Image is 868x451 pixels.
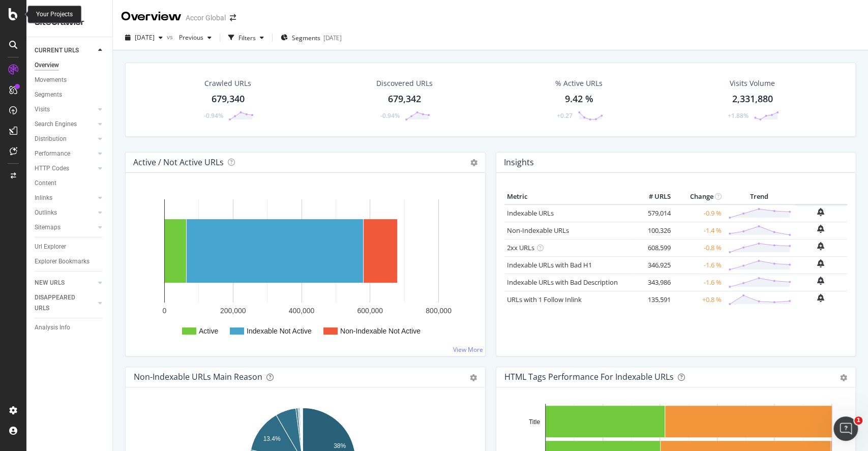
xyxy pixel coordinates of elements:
[504,156,534,169] h4: Insights
[323,34,342,42] div: [DATE]
[224,29,268,46] button: Filters
[528,418,540,425] text: Title
[204,111,223,120] div: -0.94%
[230,14,236,21] div: arrow-right-arrow-left
[289,307,315,315] text: 400,000
[507,295,582,304] a: URLs with 1 Follow Inlink
[35,89,62,100] div: Segments
[35,222,61,233] div: Sitemaps
[817,225,824,233] div: bell-plus
[380,111,400,120] div: -0.94%
[35,292,86,314] div: DISAPPEARED URLS
[340,327,421,335] text: Non-Indexable Not Active
[135,33,155,42] span: 2025 Sep. 17th
[35,278,95,288] a: NEW URLS
[35,104,95,115] a: Visits
[35,119,77,130] div: Search Engines
[292,34,320,42] span: Segments
[673,189,724,204] th: Change
[504,189,633,204] th: Metric
[732,93,772,106] div: 2,331,880
[557,111,573,120] div: +0.27
[388,93,421,106] div: 679,342
[35,178,105,189] a: Content
[247,327,312,335] text: Indexable Not Active
[35,292,95,314] a: DISAPPEARED URLS
[673,274,724,291] td: -1.6 %
[263,435,281,442] text: 13.4%
[507,208,554,218] a: Indexable URLs
[334,442,346,449] text: 38%
[167,33,175,41] span: vs
[507,260,592,269] a: Indexable URLs with Bad H1
[507,278,618,287] a: Indexable URLs with Bad Description
[854,416,862,425] span: 1
[277,29,346,46] button: Segments[DATE]
[728,111,749,120] div: +1.88%
[35,60,105,71] a: Overview
[134,189,477,348] svg: A chart.
[840,374,847,381] div: gear
[357,307,383,315] text: 600,000
[35,242,105,252] a: Url Explorer
[633,204,673,222] td: 579,014
[238,34,256,42] div: Filters
[35,193,52,203] div: Inlinks
[35,322,70,333] div: Analysis Info
[212,93,245,106] div: 679,340
[35,163,69,174] div: HTTP Codes
[133,156,224,169] h4: Active / Not Active URLs
[35,256,89,267] div: Explorer Bookmarks
[453,345,483,354] a: View More
[673,222,724,239] td: -1.4 %
[35,193,95,203] a: Inlinks
[817,259,824,267] div: bell-plus
[121,8,182,25] div: Overview
[35,104,50,115] div: Visits
[673,256,724,274] td: -1.6 %
[817,208,824,216] div: bell-plus
[35,148,70,159] div: Performance
[507,226,569,235] a: Non-Indexable URLs
[35,134,95,144] a: Distribution
[724,189,794,204] th: Trend
[673,291,724,308] td: +0.8 %
[817,294,824,302] div: bell-plus
[633,239,673,256] td: 608,599
[35,60,59,71] div: Overview
[204,78,251,88] div: Crawled URLs
[633,256,673,274] td: 346,925
[35,256,105,267] a: Explorer Bookmarks
[36,10,73,19] div: Your Projects
[470,159,477,166] i: Options
[35,222,95,233] a: Sitemaps
[35,45,79,56] div: CURRENT URLS
[633,222,673,239] td: 100,326
[35,89,105,100] a: Segments
[633,291,673,308] td: 135,591
[565,93,593,106] div: 9.42 %
[507,243,534,252] a: 2xx URLs
[817,277,824,285] div: bell-plus
[175,33,203,42] span: Previous
[817,242,824,250] div: bell-plus
[35,207,95,218] a: Outlinks
[673,239,724,256] td: -0.8 %
[35,148,95,159] a: Performance
[35,178,56,189] div: Content
[35,75,105,85] a: Movements
[35,322,105,333] a: Analysis Info
[175,29,216,46] button: Previous
[470,374,477,381] div: gear
[35,134,67,144] div: Distribution
[730,78,775,88] div: Visits Volume
[35,278,65,288] div: NEW URLS
[35,163,95,174] a: HTTP Codes
[35,45,95,56] a: CURRENT URLS
[35,207,57,218] div: Outlinks
[199,327,218,335] text: Active
[163,307,167,315] text: 0
[35,75,67,85] div: Movements
[134,372,262,382] div: Non-Indexable URLs Main Reason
